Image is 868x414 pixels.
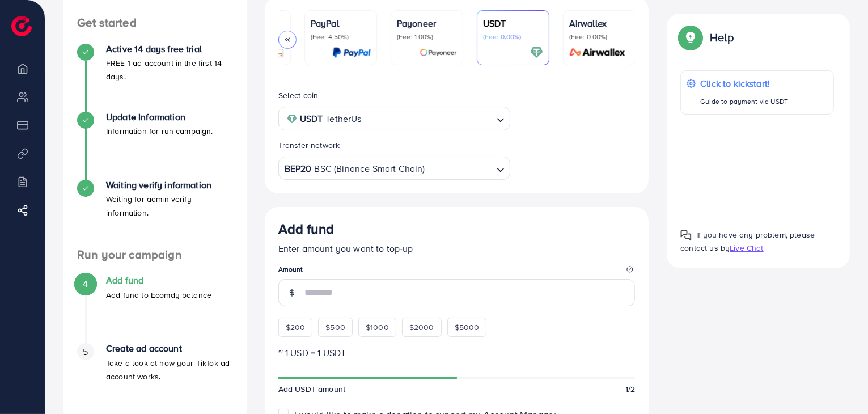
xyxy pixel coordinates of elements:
[332,46,371,59] img: card
[455,322,480,333] span: $5000
[680,27,701,48] img: Popup guide
[420,46,457,59] img: card
[278,140,340,151] label: Transfer network
[483,16,543,30] p: USDT
[106,288,211,302] p: Add fund to Ecomdy balance
[700,95,788,108] p: Guide to payment via USDT
[63,44,247,112] li: Active 14 days free trial
[83,345,88,358] span: 5
[287,114,297,124] img: coin
[569,32,629,41] p: (Fee: 0.00%)
[106,192,233,219] p: Waiting for admin verify information.
[820,363,859,405] iframe: Chat
[569,16,629,30] p: Airwallex
[365,110,492,128] input: Search for option
[566,46,629,59] img: card
[83,277,88,290] span: 4
[63,275,247,343] li: Add fund
[106,275,211,286] h4: Add fund
[366,322,389,333] span: $1000
[680,230,692,241] img: Popup guide
[530,46,543,59] img: card
[730,242,763,254] span: Live Chat
[63,248,247,262] h4: Run your campaign
[710,31,734,44] p: Help
[300,111,323,127] strong: USDT
[625,383,635,395] span: 1/2
[325,111,361,127] span: TetherUs
[278,90,319,101] label: Select coin
[11,16,32,36] img: logo
[278,264,636,278] legend: Amount
[63,112,247,180] li: Update Information
[426,160,492,178] input: Search for option
[106,44,233,54] h4: Active 14 days free trial
[409,322,434,333] span: $2000
[311,16,371,30] p: PayPal
[278,242,636,255] p: Enter amount you want to top-up
[315,160,425,177] span: BSC (Binance Smart Chain)
[278,157,510,180] div: Search for option
[106,356,233,383] p: Take a look at how your TikTok ad account works.
[397,16,457,30] p: Payoneer
[311,32,371,41] p: (Fee: 4.50%)
[285,160,312,177] strong: BEP20
[106,124,213,138] p: Information for run campaign.
[700,77,788,90] p: Click to kickstart!
[286,322,306,333] span: $200
[63,343,247,411] li: Create ad account
[106,180,233,191] h4: Waiting verify information
[106,112,213,122] h4: Update Information
[278,383,345,395] span: Add USDT amount
[278,221,334,237] h3: Add fund
[106,56,233,83] p: FREE 1 ad account in the first 14 days.
[63,16,247,30] h4: Get started
[325,322,345,333] span: $500
[278,107,510,130] div: Search for option
[680,229,815,254] span: If you have any problem, please contact us by
[483,32,543,41] p: (Fee: 0.00%)
[63,180,247,248] li: Waiting verify information
[106,343,233,354] h4: Create ad account
[278,346,636,360] p: ~ 1 USD = 1 USDT
[397,32,457,41] p: (Fee: 1.00%)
